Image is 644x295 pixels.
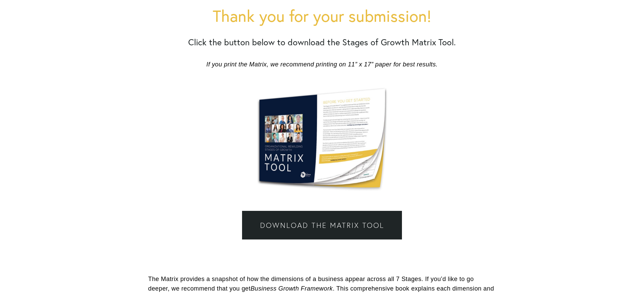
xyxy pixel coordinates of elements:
h2: Click the button below to download the Stages of Growth Matrix Tool. [148,37,496,47]
h1: Thank you for your submission! [148,7,496,25]
em: If you print the Matrix, we recommend printing on 11” x 17” paper for best results. [206,61,438,68]
a: Download the Matrix Tool [242,211,402,239]
em: Business Growth Framework [251,285,333,292]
